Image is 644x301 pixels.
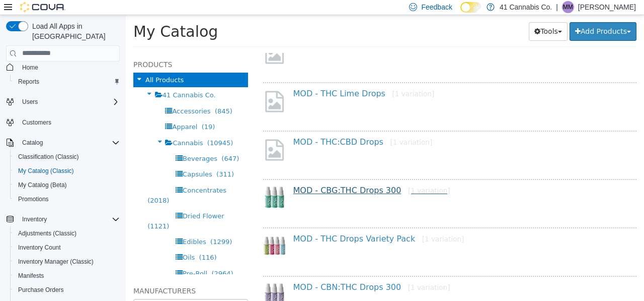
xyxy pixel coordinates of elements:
a: My Catalog (Classic) [14,165,78,177]
span: Accessories [46,92,85,100]
span: (311) [91,155,108,163]
span: Purchase Orders [14,284,120,296]
span: Promotions [14,193,120,205]
button: Classification (Classic) [10,150,124,164]
span: My Catalog (Classic) [18,167,74,175]
span: Inventory Manager (Classic) [14,256,120,268]
button: Users [2,95,124,109]
button: Catalog [18,137,47,149]
span: Catalog [22,139,43,147]
a: Classification (Classic) [14,151,83,163]
span: Capsules [57,155,87,163]
a: MOD - THC Drops Variety Pack[1 variation] [168,219,339,228]
span: My Catalog [8,8,92,25]
a: Purchase Orders [14,284,68,296]
button: Adjustments (Classic) [10,226,124,240]
p: 41 Cannabis Co. [500,1,552,13]
a: MOD - CBG:THC Drops 300[1 variation] [168,170,325,180]
span: Classification (Classic) [14,151,120,163]
span: Customers [18,116,120,129]
span: All Products [20,61,58,69]
span: (2018) [22,182,43,189]
span: (647) [96,140,113,147]
span: Home [22,64,38,72]
a: Adjustments (Classic) [14,227,80,239]
a: MOD - CBN:THC Drops 300[1 variation] [168,267,325,277]
span: Inventory [18,213,120,225]
span: My Catalog (Beta) [18,181,67,189]
small: [1 variation] [282,268,325,276]
span: Pre-Roll [57,255,82,262]
span: My Catalog (Beta) [14,179,120,191]
span: Reports [18,78,39,86]
div: Matt Morrisey [562,1,574,13]
span: Reports [14,76,120,88]
span: Catalog [18,137,120,149]
span: Purchase Orders [18,286,64,294]
span: Edibles [57,223,80,230]
small: [1 variation] [265,123,307,131]
span: Feedback [421,2,452,12]
span: (2964) [86,255,107,262]
span: (1121) [22,207,43,215]
h5: Products [8,43,122,55]
a: Customers [18,116,55,129]
a: Inventory Manager (Classic) [14,256,98,268]
img: 150 [137,268,160,290]
button: Purchase Orders [10,283,124,297]
img: 150 [137,171,160,194]
span: My Catalog (Classic) [14,165,120,177]
span: Oils [57,238,69,246]
img: Cova [20,2,65,12]
span: Cannabis [47,124,77,132]
span: (19) [76,108,90,115]
button: Inventory [2,212,124,226]
span: Inventory Count [18,244,61,252]
span: Apparel [46,108,71,115]
span: Dried Flower [57,197,98,205]
a: Reports [14,76,43,88]
a: Promotions [14,193,53,205]
span: Users [18,96,120,108]
span: Manifests [18,272,44,280]
a: MOD - THC Lime Drops[1 variation] [168,74,309,83]
span: Adjustments (Classic) [14,227,120,239]
span: (845) [89,92,107,100]
button: Catalog [2,136,124,150]
p: [PERSON_NAME] [578,1,636,13]
span: Users [22,98,38,106]
span: (1299) [85,223,106,230]
a: Manifests [14,270,48,282]
span: Manifests [14,270,120,282]
span: Inventory [22,215,47,223]
button: My Catalog (Classic) [10,164,124,178]
span: Promotions [18,195,49,203]
button: Reports [10,75,124,89]
button: Manifests [10,269,124,283]
button: Inventory Count [10,240,124,255]
h5: Manufacturers [8,270,122,282]
span: Inventory Count [14,242,120,254]
a: My Catalog (Beta) [14,179,71,191]
a: MOD - THC:CBD Drops[1 variation] [168,122,307,132]
span: 41 Cannabis Co. [37,76,90,84]
small: [1 variation] [282,171,325,179]
button: Home [2,60,124,75]
a: Home [18,62,42,74]
button: Customers [2,115,124,130]
p: | [556,1,558,13]
span: Adjustments (Classic) [18,229,76,237]
span: MM [563,1,573,13]
span: Home [18,61,120,74]
a: Inventory Count [14,242,65,254]
span: Beverages [57,140,92,147]
span: Load All Apps in [GEOGRAPHIC_DATA] [28,21,120,41]
span: (10945) [82,124,108,132]
button: Tools [403,7,442,26]
input: Dark Mode [460,2,481,13]
small: [1 variation] [267,75,309,83]
span: Concentrates [57,171,101,179]
button: My Catalog (Beta) [10,178,124,192]
span: Inventory Manager (Classic) [18,258,94,266]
